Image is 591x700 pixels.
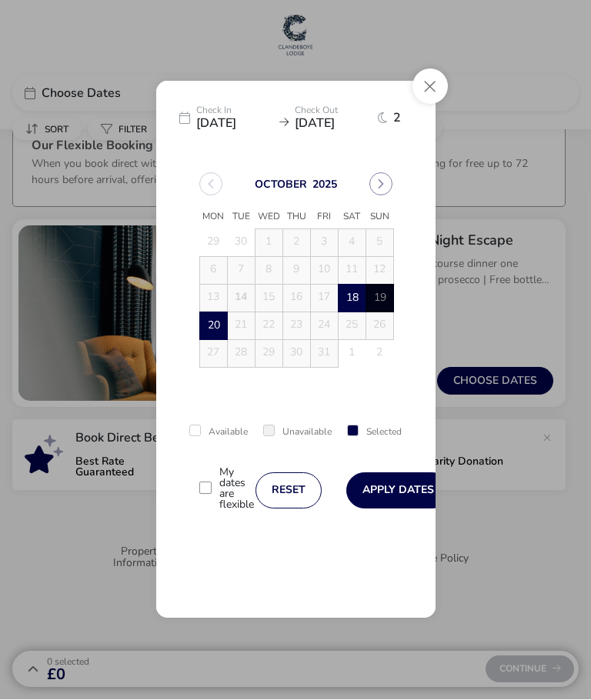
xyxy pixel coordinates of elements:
td: 30 [282,341,310,368]
button: Choose Month [249,172,312,198]
td: 1 [255,230,282,258]
td: 30 [227,230,255,258]
td: 22 [255,313,282,341]
td: 15 [255,285,282,313]
button: Choose Year [312,172,342,198]
span: [DATE] [196,118,273,130]
td: 16 [282,285,310,313]
td: 6 [199,258,227,285]
td: 2 [366,341,393,368]
td: 8 [255,258,282,285]
td: 20 [199,313,227,341]
td: 29 [199,230,227,258]
span: Sat [338,206,366,229]
td: 13 [199,285,227,313]
td: 4 [338,230,366,258]
td: 14 [227,285,255,313]
td: 27 [199,341,227,368]
td: 12 [366,258,393,285]
p: Check Out [295,106,372,118]
p: Check In [196,106,273,118]
td: 26 [366,313,393,341]
button: reset [255,473,322,509]
td: 25 [338,313,366,341]
td: 11 [338,258,366,285]
td: 17 [310,285,338,313]
span: 20 [201,314,228,341]
span: Wed [255,206,282,229]
td: 29 [255,341,282,368]
button: Close [412,69,448,105]
td: 2 [282,230,310,258]
td: 31 [310,341,338,368]
td: 9 [282,258,310,285]
span: Thu [282,206,310,229]
span: Mon [199,206,227,229]
td: 24 [310,313,338,341]
td: 7 [227,258,255,285]
span: 18 [339,286,366,313]
td: 18 [338,285,366,313]
td: 28 [227,341,255,368]
div: Selected [347,428,402,437]
td: 23 [282,313,310,341]
label: My dates are flexible [219,468,255,511]
span: Tue [227,206,255,229]
td: 19 [366,285,393,313]
button: Apply Dates [346,473,450,509]
td: 5 [366,230,393,258]
span: Fri [310,206,338,229]
button: Next Month [369,173,392,196]
td: 1 [338,341,366,368]
td: 10 [310,258,338,285]
td: 3 [310,230,338,258]
span: [DATE] [295,118,372,130]
div: Unavailable [263,428,332,437]
span: Sun [366,206,393,229]
span: 2 [393,112,412,125]
div: Available [189,428,248,437]
div: Choose Date [199,173,392,368]
td: 21 [227,313,255,341]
